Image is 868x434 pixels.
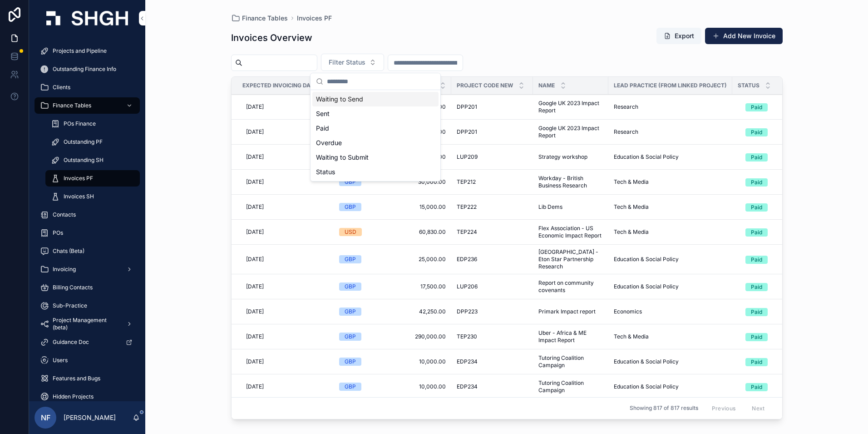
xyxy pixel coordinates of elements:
span: Billing Contacts [53,284,93,291]
a: GBP [339,255,381,263]
span: Tutoring Coalition Campaign [538,354,603,369]
a: Report on community covenants [538,279,603,294]
span: TEP222 [457,203,477,211]
span: Contacts [53,211,76,218]
a: [DATE] [242,379,328,394]
span: Tutoring Coalition Campaign [538,379,603,394]
a: EDP234 [457,383,528,390]
a: Finance Tables [35,97,140,114]
span: TEP230 [457,333,477,340]
a: LUP209 [457,153,528,161]
span: 290,000.00 [392,333,446,340]
span: Education & Social Policy [614,358,679,365]
span: Tech & Media [614,203,649,211]
span: Showing 817 of 817 results [630,405,698,412]
a: Finance Tables [231,14,288,23]
a: EDP236 [457,256,528,263]
span: Google UK 2023 Impact Report [538,125,603,139]
span: Tech & Media [614,178,649,186]
span: Research [614,128,638,136]
a: 10,000.00 [392,358,446,365]
a: Invoices PF [297,14,332,23]
a: Billing Contacts [35,279,140,296]
a: GBP [339,178,381,186]
a: Select Button [738,278,802,295]
span: Status [738,82,759,89]
a: [DATE] [242,225,328,239]
span: Education & Social Policy [614,283,679,290]
a: [DATE] [242,125,328,139]
div: Paid [751,128,762,136]
div: Paid [312,121,439,136]
a: POs [35,225,140,241]
button: Select Button [738,224,802,240]
a: Invoices PF [45,170,140,187]
span: DPP223 [457,308,478,315]
div: Paid [751,358,762,366]
a: Workday - British Business Research [538,175,603,189]
a: LUP206 [457,283,528,290]
span: [DATE] [246,103,264,111]
a: GBP [339,358,381,366]
div: GBP [345,308,356,316]
span: EDP234 [457,358,478,365]
a: Select Button [738,223,802,241]
span: DPP201 [457,103,477,111]
div: Paid [751,203,762,212]
span: 30,000.00 [392,178,446,186]
a: Flex Association - US Economic Impact Report [538,225,603,239]
button: Select Button [738,99,802,115]
button: Select Button [321,54,384,71]
span: [GEOGRAPHIC_DATA] - Eton Star Partnership Research [538,248,603,270]
span: [DATE] [246,256,264,263]
a: Education & Social Policy [614,256,727,263]
a: TEP224 [457,228,528,236]
a: Tech & Media [614,203,727,211]
span: Tech & Media [614,333,649,340]
span: Filter Status [329,58,365,67]
div: Paid [751,178,762,187]
a: Contacts [35,207,140,223]
a: 10,000.00 [392,383,446,390]
a: [DATE] [242,150,328,164]
a: Tech & Media [614,333,727,340]
span: Economics [614,308,642,315]
a: Tech & Media [614,178,727,186]
span: NF [41,412,50,423]
a: [DATE] [242,200,328,214]
button: Select Button [738,303,802,320]
div: Overdue [312,136,439,150]
a: Economics [614,308,727,315]
a: GBP [339,308,381,316]
span: Features and Bugs [53,375,100,382]
span: 17,500.00 [392,283,446,290]
span: TEP224 [457,228,477,236]
div: Waiting to Submit [312,150,439,165]
div: GBP [345,255,356,263]
a: Clients [35,79,140,96]
span: Invoices SH [64,193,94,200]
a: EDP234 [457,358,528,365]
span: 15,000.00 [392,203,446,211]
a: Primark Impact report [538,308,603,315]
a: Outstanding Finance Info [35,61,140,77]
button: Select Button [738,378,802,395]
span: 25,000.00 [392,256,446,263]
div: Status [312,165,439,179]
a: Guidance Doc [35,334,140,350]
a: Features and Bugs [35,370,140,387]
div: GBP [345,333,356,341]
a: [DATE] [242,175,328,189]
button: Select Button [738,251,802,267]
a: DPP201 [457,128,528,136]
a: POs Finance [45,116,140,132]
button: Select Button [738,149,802,165]
a: Sub-Practice [35,298,140,314]
a: 42,250.00 [392,308,446,315]
div: GBP [345,178,356,186]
